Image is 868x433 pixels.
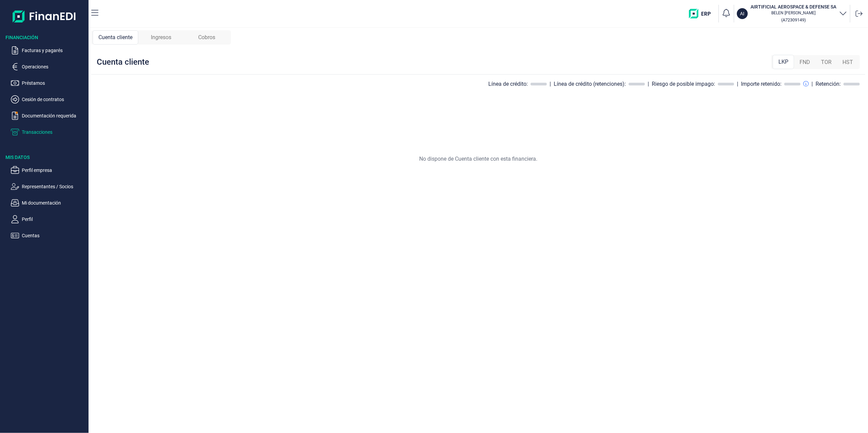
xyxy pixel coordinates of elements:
[22,95,86,103] p: Cesión de contratos
[11,128,86,136] button: Transacciones
[740,10,745,17] p: AI
[22,199,86,207] p: Mi documentación
[11,95,86,103] button: Cesión de contratos
[11,199,86,207] button: Mi documentación
[22,166,86,174] p: Perfil empresa
[93,30,138,45] div: Cuenta cliente
[648,80,649,88] div: |
[11,79,86,87] button: Préstamos
[737,80,738,88] div: |
[652,81,715,87] div: Riesgo de posible impago:
[22,79,86,87] p: Préstamos
[22,63,86,71] p: Operaciones
[554,81,626,87] div: Línea de crédito (retenciones):
[13,5,76,27] img: Logo de aplicación
[22,215,86,223] p: Perfil
[778,58,788,66] span: LKP
[737,3,847,24] button: AIAIRTIFICIAL AEROSPACE & DEFENSE SABELEN [PERSON_NAME](A72309149)
[11,46,86,54] button: Facturas y pagarés
[22,112,86,120] p: Documentación requerida
[741,81,782,87] div: Importe retenido:
[751,3,836,10] h3: AIRTIFICIAL AEROSPACE & DEFENSE SA
[488,81,528,87] div: Línea de crédito:
[184,30,230,45] div: Cobros
[11,215,86,223] button: Perfil
[11,112,86,120] button: Documentación requerida
[773,55,794,69] div: LKP
[97,57,149,67] div: Cuenta cliente
[816,81,841,87] div: Retención:
[837,55,858,69] div: HST
[689,9,716,18] img: erp
[11,166,86,174] button: Perfil empresa
[816,55,837,69] div: TOR
[151,33,171,42] span: Ingresos
[550,80,551,88] div: |
[11,63,86,71] button: Operaciones
[11,182,86,191] button: Representantes / Socios
[22,231,86,240] p: Cuentas
[419,155,537,163] p: No dispone de Cuenta cliente con esta financiera.
[138,30,184,45] div: Ingresos
[821,58,832,66] span: TOR
[842,58,853,66] span: HST
[22,128,86,136] p: Transacciones
[22,182,86,191] p: Representantes / Socios
[751,10,836,16] p: BELEN [PERSON_NAME]
[781,17,806,22] small: Copiar cif
[22,46,86,54] p: Facturas y pagarés
[794,55,816,69] div: FND
[11,231,86,240] button: Cuentas
[98,33,132,42] span: Cuenta cliente
[800,58,810,66] span: FND
[811,80,813,88] div: |
[198,33,215,42] span: Cobros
